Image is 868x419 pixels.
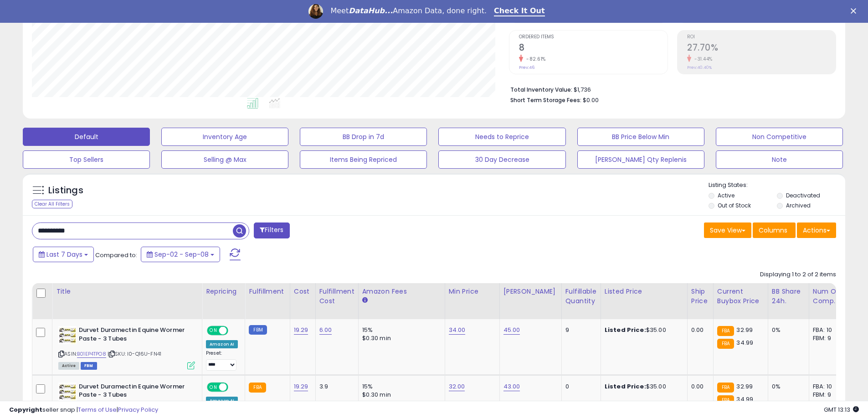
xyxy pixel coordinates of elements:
[208,327,219,335] span: ON
[362,296,368,305] small: Amazon Fees.
[565,287,597,306] div: Fulfillable Quantity
[46,250,82,259] span: Last 7 Days
[294,382,308,391] a: 19.29
[503,326,520,335] a: 45.00
[48,184,83,197] h5: Listings
[330,6,487,16] div: Meet Amazon Data, done right.
[300,150,427,169] button: Items Being Repriced
[206,287,241,296] div: Repricing
[523,56,546,62] small: -82.61%
[23,128,150,146] button: Default
[736,326,753,334] span: 32.99
[56,287,198,296] div: Title
[813,326,843,334] div: FBA: 10
[813,287,846,306] div: Num of Comp.
[797,222,836,238] button: Actions
[519,65,534,70] small: Prev: 46
[605,326,646,334] b: Listed Price:
[760,270,836,279] div: Displaying 1 to 2 of 2 items
[58,326,77,344] img: 51CToYa9qhL._SL40_.jpg
[605,326,680,334] div: $35.00
[510,83,829,94] li: $1,736
[438,128,565,146] button: Needs to Reprice
[503,287,558,296] div: [PERSON_NAME]
[577,150,704,169] button: [PERSON_NAME] Qty Replenis
[717,287,764,306] div: Current Buybox Price
[759,226,787,235] span: Columns
[691,326,706,334] div: 0.00
[81,362,97,370] span: FBM
[813,334,843,342] div: FBM: 9
[362,391,438,399] div: $0.30 min
[717,383,734,393] small: FBA
[319,287,354,306] div: Fulfillment Cost
[772,383,802,391] div: 0%
[362,326,438,334] div: 15%
[716,150,843,169] button: Note
[79,383,190,402] b: Durvet Duramectin Equine Wormer Paste - 3 Tubes
[58,362,79,370] span: All listings currently available for purchase on Amazon
[362,334,438,342] div: $0.30 min
[249,383,266,393] small: FBA
[58,326,195,368] div: ASIN:
[687,42,836,55] h2: 27.70%
[95,251,137,259] span: Compared to:
[319,383,351,391] div: 3.9
[851,8,860,14] div: Close
[249,287,286,296] div: Fulfillment
[709,181,845,190] p: Listing States:
[494,6,545,16] a: Check It Out
[691,56,713,62] small: -31.44%
[206,350,238,371] div: Preset:
[362,287,441,296] div: Amazon Fees
[78,405,117,414] a: Terms of Use
[206,340,238,348] div: Amazon AI
[786,191,820,199] label: Deactivated
[772,326,802,334] div: 0%
[208,383,219,391] span: ON
[33,247,94,262] button: Last 7 Days
[23,150,150,169] button: Top Sellers
[449,382,465,391] a: 32.00
[510,96,581,104] b: Short Term Storage Fees:
[577,128,704,146] button: BB Price Below Min
[9,406,158,414] div: seller snap | |
[717,339,734,349] small: FBA
[58,383,77,401] img: 51CToYa9qhL._SL40_.jpg
[565,326,594,334] div: 9
[349,6,393,15] i: DataHub...
[687,35,836,40] span: ROI
[308,4,323,19] img: Profile image for Georgie
[813,391,843,399] div: FBM: 9
[161,150,288,169] button: Selling @ Max
[32,200,72,208] div: Clear All Filters
[718,191,734,199] label: Active
[813,383,843,391] div: FBA: 10
[824,405,859,414] span: 2025-09-16 13:13 GMT
[605,287,683,296] div: Listed Price
[294,287,312,296] div: Cost
[9,405,42,414] strong: Copyright
[753,222,796,238] button: Columns
[565,383,594,391] div: 0
[519,35,668,40] span: Ordered Items
[605,382,646,391] b: Listed Price:
[718,202,751,209] label: Out of Stock
[108,350,161,357] span: | SKU: I0-Q16U-FN41
[294,326,308,335] a: 19.29
[736,382,753,391] span: 32.99
[154,250,209,259] span: Sep-02 - Sep-08
[141,247,220,262] button: Sep-02 - Sep-08
[503,382,520,391] a: 43.00
[77,350,106,358] a: B01EP4TPO8
[687,65,712,70] small: Prev: 40.40%
[691,287,709,306] div: Ship Price
[449,326,466,335] a: 34.00
[510,86,572,93] b: Total Inventory Value:
[161,128,288,146] button: Inventory Age
[79,326,190,345] b: Durvet Duramectin Equine Wormer Paste - 3 Tubes
[772,287,805,306] div: BB Share 24h.
[254,222,289,238] button: Filters
[736,338,753,347] span: 34.99
[786,202,811,209] label: Archived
